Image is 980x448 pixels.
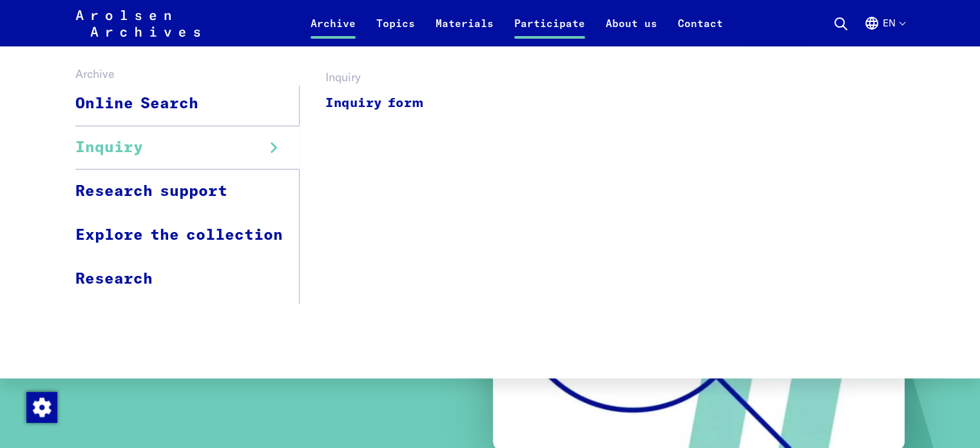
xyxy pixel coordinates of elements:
[26,391,57,422] div: Change consent
[75,257,300,300] a: Research
[366,15,425,46] a: Topics
[504,15,595,46] a: Participate
[595,15,668,46] a: About us
[864,15,905,46] button: English, language selection
[325,88,424,117] a: Inquiry form
[75,213,300,257] a: Explore the collection
[75,83,300,126] a: Online Search
[75,126,300,170] a: Inquiry
[75,170,300,213] a: Research support
[75,83,300,300] ul: Archive
[300,15,366,46] a: Archive
[300,86,443,304] ul: Inquiry
[668,15,733,46] a: Contact
[75,136,143,159] span: Inquiry
[425,15,504,46] a: Materials
[26,392,57,423] img: Change consent
[300,8,733,39] nav: Primary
